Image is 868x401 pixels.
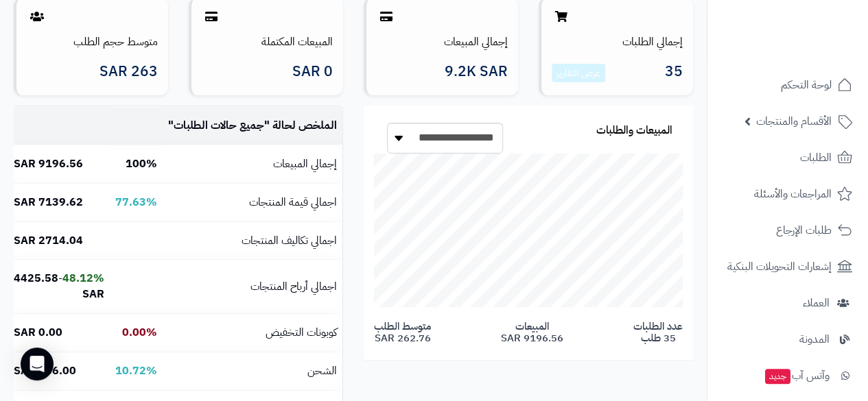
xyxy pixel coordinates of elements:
[14,270,104,302] b: 4425.58 SAR
[716,359,860,392] a: وآتس آبجديد
[115,363,157,379] b: 10.72%
[126,156,157,172] b: 100%
[716,287,860,319] a: العملاء
[445,64,508,80] span: 9.2K SAR
[261,34,333,50] a: المبيعات المكتملة
[174,117,264,134] span: جميع حالات الطلبات
[716,178,860,210] a: المراجعات والأسئلة
[163,107,342,145] td: الملخص لحالة " "
[163,260,342,313] td: اجمالي أرباح المنتجات
[501,321,563,343] span: المبيعات 9196.56 SAR
[716,69,860,101] a: لوحة التحكم
[163,184,342,221] td: اجمالي قيمة المنتجات
[8,260,110,313] td: -
[716,214,860,247] a: طلبات الإرجاع
[633,321,683,343] span: عدد الطلبات 35 طلب
[596,125,672,137] h3: المبيعات والطلبات
[444,34,508,50] a: إجمالي المبيعات
[799,330,830,349] span: المدونة
[716,141,860,174] a: الطلبات
[73,34,158,50] a: متوسط حجم الطلب
[122,324,157,341] b: 0.00%
[163,222,342,260] td: اجمالي تكاليف المنتجات
[374,321,431,343] span: متوسط الطلب 262.76 SAR
[14,324,62,341] b: 0.00 SAR
[622,34,683,50] a: إجمالي الطلبات
[781,75,832,95] span: لوحة التحكم
[803,293,830,313] span: العملاء
[163,314,342,352] td: كوبونات التخفيض
[62,270,104,287] b: 48.12%
[14,232,83,249] b: 2714.04 SAR
[765,369,790,384] span: جديد
[764,366,830,385] span: وآتس آب
[14,156,83,172] b: 9196.56 SAR
[99,64,158,80] span: 263 SAR
[727,257,832,276] span: إشعارات التحويلات البنكية
[775,20,855,49] img: logo-2.png
[665,64,683,83] span: 35
[716,323,860,356] a: المدونة
[800,148,832,167] span: الطلبات
[14,363,76,379] b: 986.00 SAR
[115,194,157,210] b: 77.63%
[21,348,54,380] div: Open Intercom Messenger
[556,66,600,80] a: عرض التقارير
[163,145,342,183] td: إجمالي المبيعات
[163,352,342,390] td: الشحن
[776,221,832,240] span: طلبات الإرجاع
[14,194,83,210] b: 7139.62 SAR
[292,64,333,80] span: 0 SAR
[754,184,832,204] span: المراجعات والأسئلة
[756,112,832,131] span: الأقسام والمنتجات
[716,250,860,283] a: إشعارات التحويلات البنكية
